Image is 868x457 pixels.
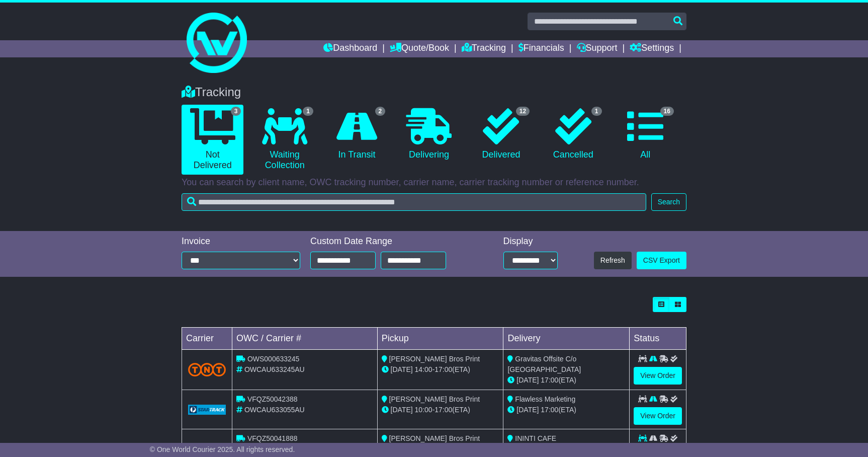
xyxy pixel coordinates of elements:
a: 1 Waiting Collection [253,105,315,175]
span: VFQZ50042388 [247,395,298,403]
a: Financials [518,40,564,57]
span: 17:00 [541,376,558,384]
span: 17:00 [435,365,452,373]
td: OWC / Carrier # [232,328,378,350]
a: Quote/Book [390,40,449,57]
span: 1 [303,107,313,116]
p: You can search by client name, OWC tracking number, carrier name, carrier tracking number or refe... [182,177,686,188]
div: Custom Date Range [310,236,472,247]
td: Delivery [503,328,630,350]
span: [DATE] [516,406,539,414]
span: [PERSON_NAME] Bros Print [389,395,480,403]
span: VFQZ50041888 [247,434,298,442]
img: TNT_Domestic.png [188,363,226,376]
td: Status [630,328,686,350]
a: 1 Cancelled [542,105,604,164]
span: [DATE] [391,406,413,414]
a: Settings [630,40,674,57]
a: Delivering [398,105,460,164]
span: 16 [660,107,674,116]
span: OWCAU633055AU [244,406,305,414]
span: ININTI CAFE [515,434,556,442]
div: Tracking [177,85,691,100]
span: 12 [516,107,530,116]
div: (ETA) [507,405,625,415]
div: Invoice [182,236,300,247]
a: View Order [634,407,682,425]
a: Support [577,40,618,57]
div: - (ETA) [382,364,499,375]
span: 3 [231,107,241,116]
span: [PERSON_NAME] Bros Print [389,355,480,363]
span: 1 [591,107,602,116]
span: OWS000633245 [247,355,300,363]
td: Pickup [377,328,503,350]
td: Carrier [182,328,232,350]
span: © One World Courier 2025. All rights reserved. [150,445,295,453]
span: 17:00 [541,406,558,414]
div: (ETA) [507,375,625,386]
span: Flawless Marketing [515,395,575,403]
span: 10:00 [415,406,432,414]
div: - (ETA) [382,405,499,415]
span: Gravitas Offsite C/o [GEOGRAPHIC_DATA] [507,355,581,373]
a: CSV Export [637,252,686,269]
a: 16 All [615,105,676,164]
button: Search [651,193,686,211]
a: 2 In Transit [326,105,388,164]
img: GetCarrierServiceLogo [188,405,226,415]
a: 3 Not Delivered [182,105,243,175]
a: Dashboard [323,40,377,57]
span: 17:00 [435,406,452,414]
span: [DATE] [391,365,413,373]
a: View Order [634,367,682,385]
span: OWCAU633245AU [244,365,305,373]
span: [DATE] [516,376,539,384]
button: Refresh [594,252,632,269]
span: 14:00 [415,365,432,373]
span: [PERSON_NAME] Bros Print [389,434,480,442]
a: Tracking [462,40,506,57]
div: Display [503,236,558,247]
span: 2 [375,107,386,116]
a: 12 Delivered [470,105,532,164]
